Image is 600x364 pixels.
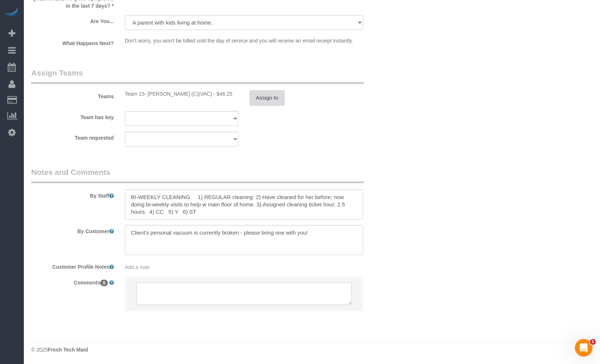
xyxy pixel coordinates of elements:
span: 0 [100,280,108,286]
span: Add a note [125,264,150,270]
label: By Staff [26,190,119,199]
iframe: Intercom live chat [575,339,593,357]
label: Comments [26,276,119,286]
legend: Notes and Comments [31,167,364,183]
label: Team requested [26,132,119,141]
button: Assign to [250,90,285,106]
legend: Assign Teams [31,67,364,84]
label: Team has key [26,111,119,121]
span: 5 [590,339,596,345]
div: 2.5 hours x $18.50/hour [125,90,239,98]
div: © 2025 [31,346,593,353]
strong: Fresh Tech Maid [48,347,88,353]
label: Customer Profile Notes [26,261,119,271]
img: Automaid Logo [4,7,19,18]
label: What Happens Next? [26,37,119,47]
label: By Customer [26,225,119,235]
label: Are You... [26,15,119,25]
p: Don't worry, you won't be billed until the day of service and you will receive an email receipt i... [125,37,364,44]
label: Teams [26,90,119,100]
